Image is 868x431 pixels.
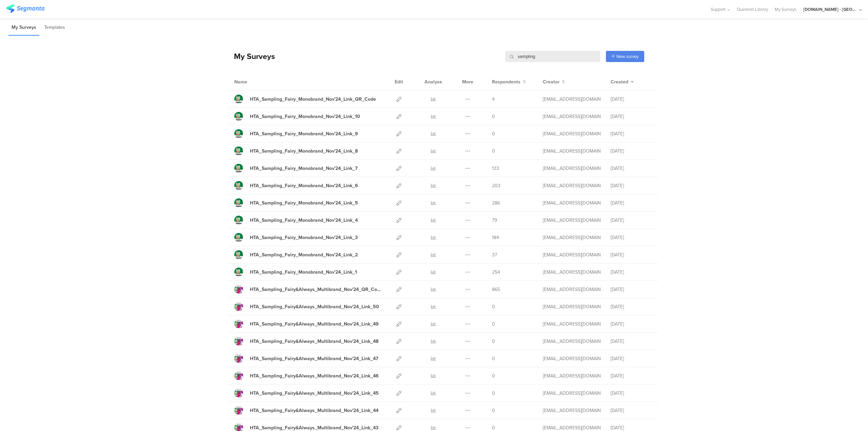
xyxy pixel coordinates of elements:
[543,130,600,137] div: jansson.cj@pg.com
[492,148,495,155] span: 0
[505,51,600,62] input: Survey Name, Creator...
[492,78,526,85] button: Respondents
[41,20,68,36] li: Templates
[543,320,600,328] div: jansson.cj@pg.com
[250,199,358,207] div: HTA_Sampling_Fairy_Monobrand_Nov'24_Link_5
[492,113,495,120] span: 0
[492,407,495,414] span: 0
[611,269,651,276] div: [DATE]
[492,251,497,258] span: 37
[250,217,358,224] div: HTA_Sampling_Fairy_Monobrand_Nov'24_Link_4
[611,182,651,189] div: [DATE]
[250,407,378,414] div: HTA_Sampling_Fairy&Always_Multibrand_Nov'24_Link_44
[234,233,358,242] a: HTA_Sampling_Fairy_Monobrand_Nov'24_Link_3
[460,73,475,90] div: More
[250,113,360,120] div: HTA_Sampling_Fairy_Monobrand_Nov'24_Link_10
[611,234,651,241] div: [DATE]
[611,148,651,155] div: [DATE]
[492,390,495,397] span: 0
[611,355,651,362] div: [DATE]
[234,198,358,207] a: HTA_Sampling_Fairy_Monobrand_Nov'24_Link_5
[6,4,44,13] img: segmanta logo
[250,269,357,276] div: HTA_Sampling_Fairy_Monobrand_Nov'24_Link_1
[492,355,495,362] span: 0
[611,372,651,379] div: [DATE]
[492,338,495,345] span: 0
[492,303,495,310] span: 0
[543,182,600,189] div: jansson.cj@pg.com
[234,129,358,138] a: HTA_Sampling_Fairy_Monobrand_Nov'24_Link_9
[227,51,275,62] div: My Surveys
[492,269,500,276] span: 254
[250,234,358,241] div: HTA_Sampling_Fairy_Monobrand_Nov'24_Link_3
[543,199,600,207] div: jansson.cj@pg.com
[250,390,379,397] div: HTA_Sampling_Fairy&Always_Multibrand_Nov'24_Link_45
[611,251,651,258] div: [DATE]
[8,20,39,36] li: My Surveys
[492,372,495,379] span: 0
[711,6,726,13] span: Support
[611,320,651,328] div: [DATE]
[611,286,651,293] div: [DATE]
[543,269,600,276] div: jansson.cj@pg.com
[234,95,376,103] a: HTA_Sampling_Fairy_Monobrand_Nov'24_Link_QR_Code
[234,337,378,346] a: HTA_Sampling_Fairy&Always_Multibrand_Nov'24_Link_48
[611,113,651,120] div: [DATE]
[234,268,357,276] a: HTA_Sampling_Fairy_Monobrand_Nov'24_Link_1
[250,148,358,155] div: HTA_Sampling_Fairy_Monobrand_Nov'24_Link_8
[392,73,406,90] div: Edit
[492,182,500,189] span: 203
[611,338,651,345] div: [DATE]
[543,407,600,414] div: jansson.cj@pg.com
[543,234,600,241] div: jansson.cj@pg.com
[611,96,651,103] div: [DATE]
[250,251,358,258] div: HTA_Sampling_Fairy_Monobrand_Nov'24_Link_2
[234,181,358,190] a: HTA_Sampling_Fairy_Monobrand_Nov'24_Link_6
[250,165,358,172] div: HTA_Sampling_Fairy_Monobrand_Nov'24_Link_7
[543,303,600,310] div: jansson.cj@pg.com
[611,78,634,85] button: Created
[543,372,600,379] div: jansson.cj@pg.com
[250,372,379,379] div: HTA_Sampling_Fairy&Always_Multibrand_Nov'24_Link_46
[234,250,358,259] a: HTA_Sampling_Fairy_Monobrand_Nov'24_Link_2
[611,165,651,172] div: [DATE]
[250,96,376,103] div: HTA_Sampling_Fairy_Monobrand_Nov'24_Link_QR_Code
[250,130,358,137] div: HTA_Sampling_Fairy_Monobrand_Nov'24_Link_9
[492,199,500,207] span: 286
[611,217,651,224] div: [DATE]
[492,130,495,137] span: 0
[234,389,379,397] a: HTA_Sampling_Fairy&Always_Multibrand_Nov'24_Link_45
[543,390,600,397] div: jansson.cj@pg.com
[611,303,651,310] div: [DATE]
[250,182,358,189] div: HTA_Sampling_Fairy_Monobrand_Nov'24_Link_6
[543,286,600,293] div: jansson.cj@pg.com
[543,338,600,345] div: jansson.cj@pg.com
[234,164,358,173] a: HTA_Sampling_Fairy_Monobrand_Nov'24_Link_7
[492,96,495,103] span: 4
[234,216,358,224] a: HTA_Sampling_Fairy_Monobrand_Nov'24_Link_4
[234,78,275,85] div: Name
[250,303,379,310] div: HTA_Sampling_Fairy&Always_Multibrand_Nov'24_Link_50
[492,217,497,224] span: 79
[611,199,651,207] div: [DATE]
[543,96,600,103] div: jansson.cj@pg.com
[250,355,378,362] div: HTA_Sampling_Fairy&Always_Multibrand_Nov'24_Link_47
[543,251,600,258] div: jansson.cj@pg.com
[250,320,379,328] div: HTA_Sampling_Fairy&Always_Multibrand_Nov'24_Link_49
[234,406,378,415] a: HTA_Sampling_Fairy&Always_Multibrand_Nov'24_Link_44
[492,320,495,328] span: 0
[234,302,379,311] a: HTA_Sampling_Fairy&Always_Multibrand_Nov'24_Link_50
[543,165,600,172] div: jansson.cj@pg.com
[543,78,559,85] span: Creator
[250,286,381,293] div: HTA_Sampling_Fairy&Always_Multibrand_Nov'24_QR_Code
[543,148,600,155] div: jansson.cj@pg.com
[611,78,628,85] span: Created
[234,319,379,328] a: HTA_Sampling_Fairy&Always_Multibrand_Nov'24_Link_49
[234,354,378,363] a: HTA_Sampling_Fairy&Always_Multibrand_Nov'24_Link_47
[492,78,520,85] span: Respondents
[803,6,857,13] div: [DOMAIN_NAME] - [GEOGRAPHIC_DATA]
[492,234,499,241] span: 184
[423,73,443,90] div: Analyze
[492,286,500,293] span: 865
[234,371,379,380] a: HTA_Sampling_Fairy&Always_Multibrand_Nov'24_Link_46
